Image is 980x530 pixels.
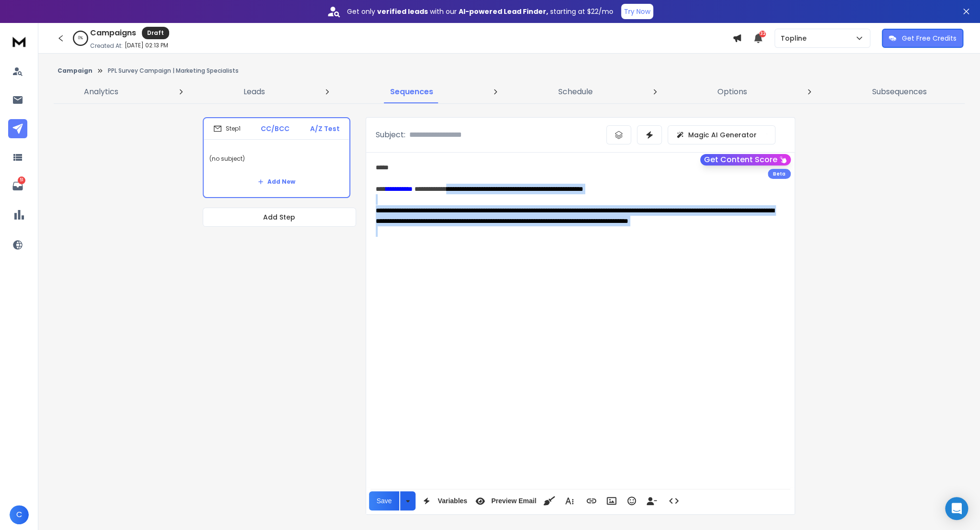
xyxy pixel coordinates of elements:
[125,42,168,49] p: [DATE] 02:13 PM
[90,27,136,39] h1: Campaigns
[8,177,27,196] a: 51
[436,497,469,505] span: Variables
[560,491,578,510] button: More Text
[882,29,963,48] button: Get Free Credits
[203,117,350,198] li: Step1CC/BCCA/Z Test(no subject)Add New
[376,129,405,141] p: Subject:
[347,7,613,16] p: Get only with our starting at $22/mo
[10,505,29,524] button: C
[384,80,439,103] a: Sequences
[84,86,118,98] p: Analytics
[142,27,169,39] div: Draft
[759,31,766,37] span: 32
[665,491,683,510] button: Code View
[90,42,123,50] p: Created At:
[310,124,340,133] p: A/Z Test
[18,177,25,184] p: 51
[602,491,621,510] button: Insert Image (⌘P)
[712,80,753,103] a: Options
[623,491,641,510] button: Emoticons
[213,124,241,133] div: Step 1
[558,86,592,98] p: Schedule
[540,491,558,510] button: Clean HTML
[369,491,400,510] button: Save
[417,491,469,510] button: Variables
[902,33,957,43] p: Get Free Credits
[471,491,538,510] button: Preview Email
[781,33,810,43] p: Topline
[10,33,29,50] img: logo
[688,130,757,140] p: Magic AI Generator
[243,86,265,98] p: Leads
[238,80,271,103] a: Leads
[621,4,653,19] button: Try Now
[768,169,791,179] div: Beta
[866,80,933,103] a: Subsequences
[552,80,598,103] a: Schedule
[945,497,968,520] div: Open Intercom Messenger
[261,124,289,133] p: CC/BCC
[108,67,239,75] p: PPL Survey Campaign | Marketing Specialists
[377,7,428,16] strong: verified leads
[209,145,344,172] p: (no subject)
[58,67,92,75] button: Campaign
[717,86,747,98] p: Options
[872,86,927,98] p: Subsequences
[203,208,356,227] button: Add Step
[700,154,791,166] button: Get Content Score
[250,172,303,191] button: Add New
[78,35,83,41] p: 0 %
[624,7,650,16] p: Try Now
[668,125,775,144] button: Magic AI Generator
[390,86,433,98] p: Sequences
[582,491,600,510] button: Insert Link (⌘K)
[489,497,538,505] span: Preview Email
[78,80,124,103] a: Analytics
[459,7,548,16] strong: AI-powered Lead Finder,
[643,491,661,510] button: Insert Unsubscribe Link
